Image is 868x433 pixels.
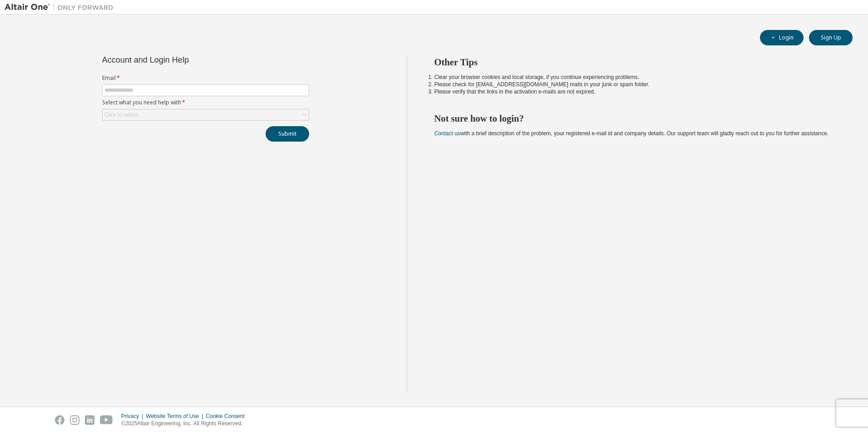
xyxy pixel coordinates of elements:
li: Clear your browser cookies and local storage, if you continue experiencing problems. [434,74,837,81]
img: youtube.svg [100,415,113,425]
img: facebook.svg [55,415,64,425]
button: Sign Up [809,30,853,45]
h2: Other Tips [434,56,837,68]
button: Login [760,30,804,45]
div: Cookie Consent [206,413,250,420]
img: Altair One [5,3,118,12]
li: Please check for [EMAIL_ADDRESS][DOMAIN_NAME] mails in your junk or spam folder. [434,81,837,88]
span: with a brief description of the problem, your registered e-mail id and company details. Our suppo... [434,130,829,137]
img: instagram.svg [70,415,79,425]
div: Website Terms of Use [146,413,206,420]
button: Submit [266,126,309,142]
li: Please verify that the links in the activation e-mails are not expired. [434,88,837,95]
div: Click to select [103,109,309,120]
p: © 2025 Altair Engineering, Inc. All Rights Reserved. [121,420,250,428]
div: Click to select [104,111,138,118]
h2: Not sure how to login? [434,113,837,124]
img: linkedin.svg [85,415,94,425]
a: Contact us [434,130,460,137]
label: Email [102,74,309,82]
div: Account and Login Help [102,56,268,64]
div: Privacy [121,413,146,420]
label: Select what you need help with [102,99,309,106]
